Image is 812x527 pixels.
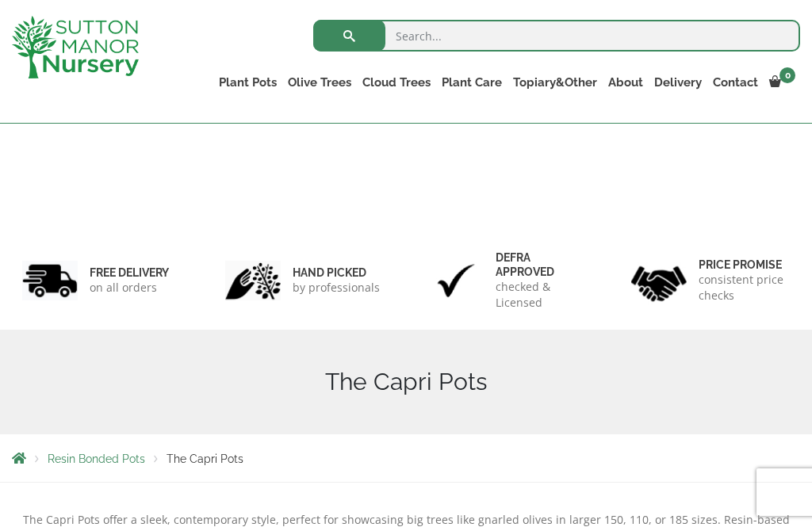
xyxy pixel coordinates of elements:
a: 0 [764,71,800,94]
p: by professionals [293,280,380,296]
h6: FREE DELIVERY [90,265,169,280]
h6: Defra approved [496,250,587,279]
img: 3.jpg [428,261,484,301]
p: checked & Licensed [496,279,587,311]
p: consistent price checks [699,272,790,304]
span: The Capri Pots [167,453,243,465]
nav: Breadcrumbs [12,452,800,464]
img: logo [12,16,139,78]
a: Topiary&Other [507,71,603,94]
a: Contact [707,71,764,94]
a: Plant Pots [213,71,282,94]
p: on all orders [90,280,169,296]
h6: Price promise [699,258,790,272]
a: Resin Bonded Pots [48,453,145,465]
h6: hand picked [293,265,380,280]
input: Search... [313,20,800,52]
a: Plant Care [436,71,507,94]
a: About [603,71,649,94]
img: 2.jpg [225,261,281,301]
img: 4.jpg [631,256,687,304]
a: Delivery [649,71,707,94]
a: Olive Trees [282,71,357,94]
img: 1.jpg [22,261,78,301]
span: 0 [779,67,795,83]
h1: The Capri Pots [12,368,800,396]
a: Cloud Trees [357,71,436,94]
